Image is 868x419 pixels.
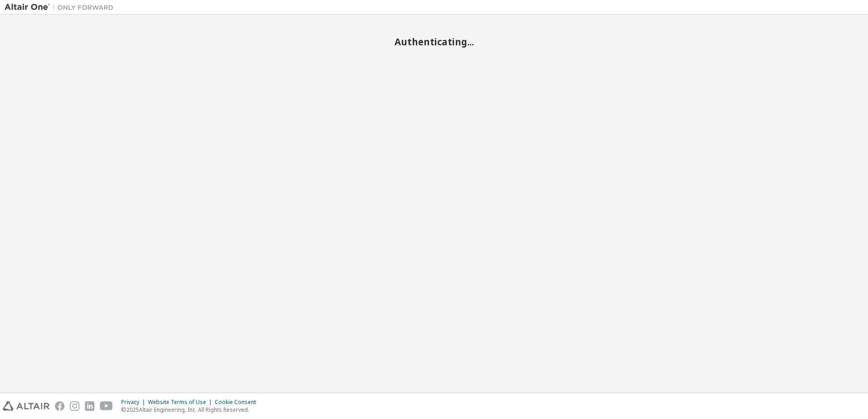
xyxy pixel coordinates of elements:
[3,401,49,411] img: altair_logo.svg
[121,406,261,414] p: © 2025 Altair Engineering, Inc. All Rights Reserved.
[55,401,64,411] img: facebook.svg
[215,399,261,406] div: Cookie Consent
[121,399,148,406] div: Privacy
[100,401,113,411] img: youtube.svg
[5,3,118,12] img: Altair One
[5,36,863,48] h2: Authenticating...
[148,399,215,406] div: Website Terms of Use
[70,401,79,411] img: instagram.svg
[85,401,94,411] img: linkedin.svg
